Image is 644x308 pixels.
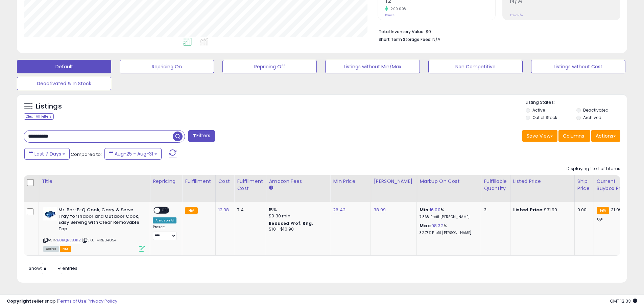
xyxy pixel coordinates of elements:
div: $0.30 min [269,213,325,219]
button: Columns [558,130,590,142]
button: Filters [188,130,215,142]
h5: Listings [36,102,62,111]
span: Show: entries [29,265,77,271]
small: Prev: N/A [510,13,523,17]
div: $10 - $10.90 [269,227,325,232]
b: Total Inventory Value: [379,29,425,34]
button: Listings without Min/Max [325,60,420,73]
button: Aug-25 - Aug-31 [104,148,162,160]
p: 32.73% Profit [PERSON_NAME] [420,231,476,235]
a: 98.32 [431,222,444,229]
p: Listing States: [526,99,627,106]
small: Prev: 4 [385,13,395,17]
button: Default [17,60,111,73]
small: Amazon Fees. [269,185,273,191]
label: Active [532,107,545,113]
div: Listed Price [513,178,572,185]
div: 15% [269,207,325,213]
button: Repricing Off [222,60,317,73]
div: Displaying 1 to 1 of 1 items [567,166,620,172]
label: Archived [583,115,601,120]
button: Actions [591,130,620,142]
p: 7.86% Profit [PERSON_NAME] [420,215,476,219]
div: seller snap | | [7,298,117,305]
span: Last 7 Days [34,150,61,157]
a: 26.42 [333,207,345,213]
b: Short Term Storage Fees: [379,37,431,42]
span: All listings currently available for purchase on Amazon [43,246,59,252]
div: % [420,223,476,235]
button: Listings without Cost [531,60,625,73]
b: Min: [420,207,430,213]
div: [PERSON_NAME] [374,178,414,185]
div: Clear All Filters [24,113,54,120]
span: OFF [160,208,171,213]
div: Repricing [153,178,179,185]
b: Mr. Bar-B-Q Cook, Carry & Serve Tray for Indoor and Outdoor Cook, Easy Serving with Clear Removab... [58,207,141,234]
button: Repricing On [120,60,214,73]
label: Out of Stock [532,115,557,120]
label: Deactivated [583,107,609,113]
div: Amazon Fees [269,178,327,185]
span: N/A [432,36,440,43]
div: Preset: [153,225,177,240]
button: Deactivated & In Stock [17,77,111,90]
div: 0.00 [577,207,589,213]
div: Current Buybox Price [597,178,631,192]
button: Save View [522,130,557,142]
div: Min Price [333,178,368,185]
a: 12.98 [218,207,229,213]
small: 200.00% [388,6,407,11]
th: The percentage added to the cost of goods (COGS) that forms the calculator for Min & Max prices. [417,175,481,202]
div: Fulfillable Quantity [484,178,507,192]
div: 7.4 [237,207,261,213]
div: Amazon AI [153,217,176,223]
button: Last 7 Days [24,148,70,160]
span: Columns [563,133,584,139]
div: Fulfillment [185,178,212,185]
li: $0 [379,27,615,35]
a: Terms of Use [58,298,87,304]
span: 31.99 [611,207,622,213]
strong: Copyright [7,298,31,304]
a: B0BQRVB3K2 [57,237,81,243]
span: | SKU: MRB04054 [82,237,117,243]
div: Markup on Cost [420,178,478,185]
div: % [420,207,476,219]
span: 2025-09-8 12:33 GMT [610,298,637,304]
a: Privacy Policy [88,298,117,304]
b: Reduced Prof. Rng. [269,220,313,226]
div: Fulfillment Cost [237,178,263,192]
span: FBA [60,246,71,252]
div: Ship Price [577,178,591,192]
a: 38.99 [374,207,386,213]
div: 3 [484,207,505,213]
div: Title [42,178,147,185]
small: FBA [185,207,197,214]
a: 16.00 [430,207,440,213]
span: Compared to: [71,151,102,158]
small: FBA [597,207,609,214]
img: 419h1VazoJL._SL40_.jpg [43,207,57,220]
div: $31.99 [513,207,569,213]
div: ASIN: [43,207,145,251]
b: Max: [420,222,431,229]
div: Cost [218,178,232,185]
b: Listed Price: [513,207,544,213]
span: Aug-25 - Aug-31 [115,150,153,157]
button: Non Competitive [428,60,523,73]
